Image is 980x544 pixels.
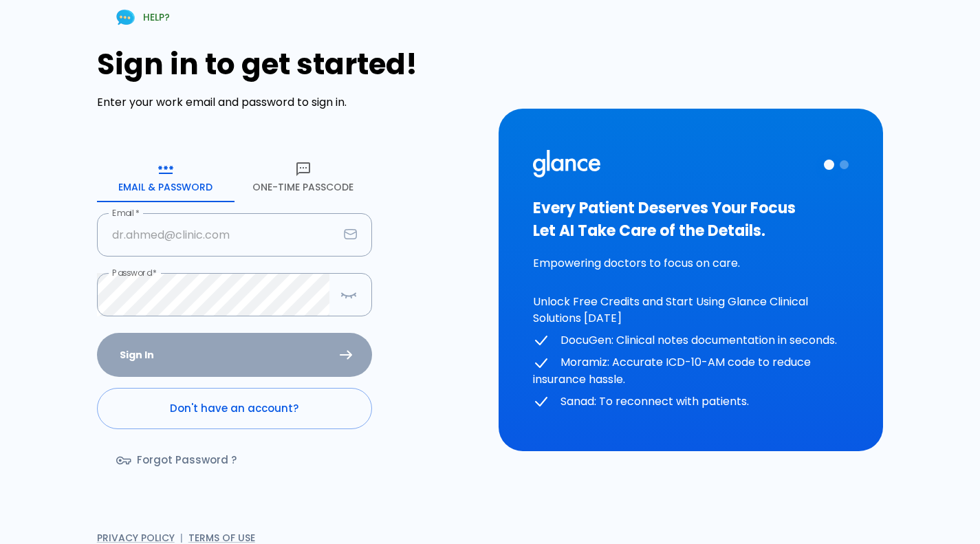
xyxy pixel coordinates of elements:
input: dr.ahmed@clinic.com [97,213,338,257]
p: Moramiz: Accurate ICD-10-AM code to reduce insurance hassle. [533,354,849,388]
img: Chat Support [113,6,138,30]
p: Empowering doctors to focus on care. [533,255,849,272]
p: DocuGen: Clinical notes documentation in seconds. [533,332,849,349]
h3: Every Patient Deserves Your Focus Let AI Take Care of the Details. [533,197,849,242]
button: One-Time Passcode [235,153,372,202]
button: Email & Password [97,153,235,202]
p: Unlock Free Credits and Start Using Glance Clinical Solutions [DATE] [533,294,849,327]
h1: Sign in to get started! [97,47,482,81]
a: Forgot Password ? [97,440,259,480]
p: Enter your work email and password to sign in. [97,94,482,111]
p: Sanad: To reconnect with patients. [533,393,849,411]
a: Don't have an account? [97,388,372,429]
